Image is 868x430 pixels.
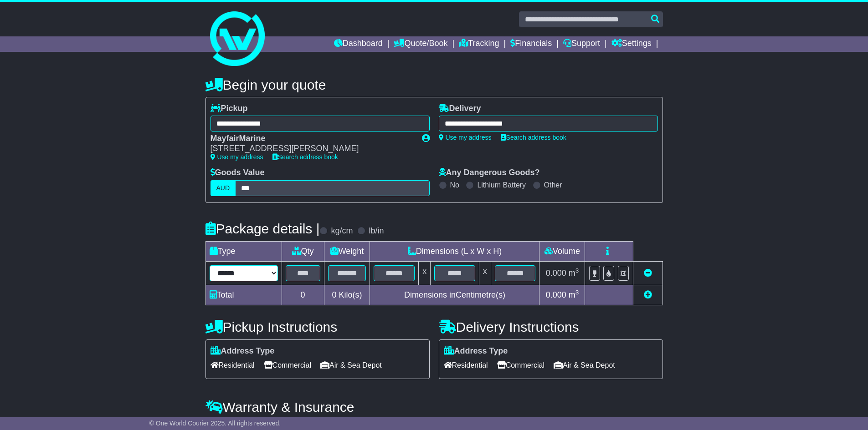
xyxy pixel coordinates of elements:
[211,104,248,114] label: Pickup
[439,168,540,178] label: Any Dangerous Goods?
[282,285,324,305] td: 0
[211,180,236,196] label: AUD
[501,134,566,141] a: Search address book
[211,134,413,144] div: MayfairMarine
[324,285,370,305] td: Kilo(s)
[477,181,526,189] label: Lithium Battery
[332,290,336,299] span: 0
[369,226,384,236] label: lb/in
[149,420,281,427] span: © One World Courier 2025. All rights reserved.
[205,221,320,236] h4: Package details |
[205,77,663,92] h4: Begin your quote
[331,226,353,236] label: kg/cm
[211,168,265,178] label: Goods Value
[205,241,282,261] td: Type
[419,261,431,285] td: x
[546,268,566,278] span: 0.000
[539,241,585,261] td: Volume
[497,358,544,372] span: Commercial
[575,289,579,296] sup: 3
[444,358,488,372] span: Residential
[569,290,579,299] span: m
[334,36,383,52] a: Dashboard
[324,241,370,261] td: Weight
[272,153,338,161] a: Search address book
[205,319,430,334] h4: Pickup Instructions
[450,181,459,189] label: No
[264,358,311,372] span: Commercial
[394,36,447,52] a: Quote/Book
[439,134,492,141] a: Use my address
[644,268,652,278] a: Remove this item
[211,144,413,154] div: [STREET_ADDRESS][PERSON_NAME]
[569,268,579,278] span: m
[211,358,255,372] span: Residential
[211,346,275,356] label: Address Type
[439,319,663,334] h4: Delivery Instructions
[575,267,579,274] sup: 3
[546,290,566,299] span: 0.000
[439,104,481,114] label: Delivery
[554,358,615,372] span: Air & Sea Depot
[459,36,499,52] a: Tracking
[211,153,263,161] a: Use my address
[282,241,324,261] td: Qty
[444,346,508,356] label: Address Type
[563,36,600,52] a: Support
[510,36,552,52] a: Financials
[205,285,282,305] td: Total
[644,290,652,299] a: Add new item
[370,241,539,261] td: Dimensions (L x W x H)
[611,36,652,52] a: Settings
[479,261,491,285] td: x
[320,358,382,372] span: Air & Sea Depot
[205,400,663,415] h4: Warranty & Insurance
[370,285,539,305] td: Dimensions in Centimetre(s)
[544,181,562,189] label: Other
